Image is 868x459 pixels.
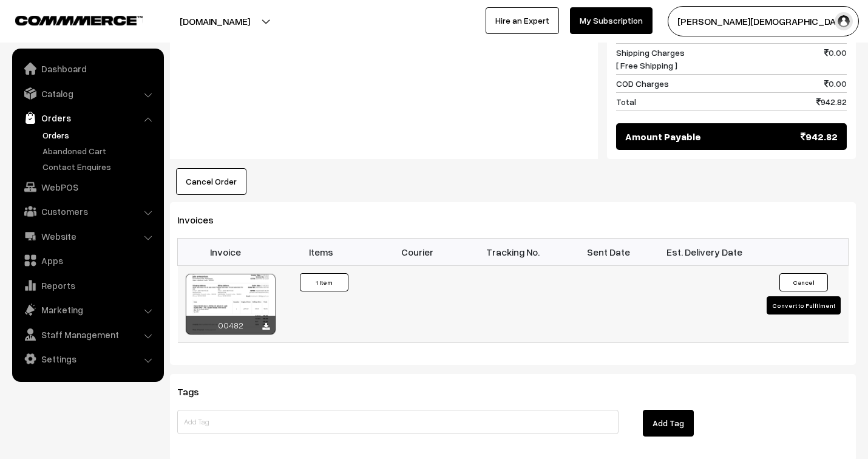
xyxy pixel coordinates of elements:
[643,410,694,437] button: Add Tag
[39,144,160,157] a: Abandoned Cart
[625,129,701,144] span: Amount Payable
[177,410,619,434] input: Add Tag
[137,6,293,36] button: [DOMAIN_NAME]
[486,7,559,34] a: Hire an Expert
[300,273,348,291] button: 1 Item
[616,77,669,90] span: COD Charges
[561,239,657,265] th: Sent Date
[15,250,160,271] a: Apps
[15,12,121,27] a: COMMMERCE
[767,296,841,314] button: Convert to Fulfilment
[15,200,160,222] a: Customers
[177,386,214,398] span: Tags
[15,16,143,25] img: COMMMERCE
[15,274,160,296] a: Reports
[15,225,160,247] a: Website
[835,12,853,30] img: user
[570,7,653,34] a: My Subscription
[616,46,685,72] span: Shipping Charges [ Free Shipping ]
[801,129,838,144] span: 942.82
[369,239,465,265] th: Courier
[177,214,228,226] span: Invoices
[176,168,246,195] button: Cancel Order
[15,299,160,321] a: Marketing
[186,316,276,335] div: 00482
[465,239,561,265] th: Tracking No.
[15,176,160,198] a: WebPOS
[15,348,160,370] a: Settings
[824,46,847,72] span: 0.00
[39,129,160,141] a: Orders
[657,239,753,265] th: Est. Delivery Date
[39,160,160,173] a: Contact Enquires
[15,324,160,345] a: Staff Management
[15,107,160,129] a: Orders
[616,95,636,108] span: Total
[15,58,160,80] a: Dashboard
[668,6,859,36] button: [PERSON_NAME][DEMOGRAPHIC_DATA]
[779,273,828,291] button: Cancel
[816,95,847,108] span: 942.82
[824,77,847,90] span: 0.00
[178,239,274,265] th: Invoice
[273,239,369,265] th: Items
[15,83,160,104] a: Catalog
